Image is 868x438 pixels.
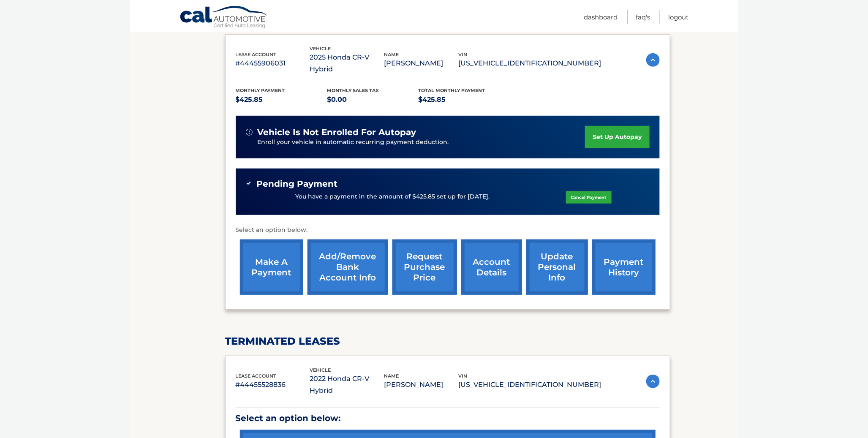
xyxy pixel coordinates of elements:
p: [US_VEHICLE_IDENTIFICATION_NUMBER] [459,57,601,69]
p: 2025 Honda CR-V Hybrid [310,52,384,75]
p: $425.85 [419,94,510,106]
a: set up autopay [585,126,649,148]
img: check-green.svg [246,180,252,186]
span: Monthly sales Tax [327,87,379,93]
a: request purchase price [392,239,457,295]
span: lease account [236,373,277,379]
img: accordion-active.svg [646,53,660,67]
p: 2022 Honda CR-V Hybrid [310,373,384,397]
span: name [384,373,399,379]
p: Select an option below: [236,225,660,235]
p: You have a payment in the amount of $425.85 set up for [DATE]. [296,192,490,201]
img: alert-white.svg [246,129,253,136]
span: lease account [236,52,277,57]
a: Add/Remove bank account info [307,239,388,295]
a: account details [461,239,522,295]
p: [US_VEHICLE_IDENTIFICATION_NUMBER] [459,379,601,391]
span: vehicle [310,367,331,373]
p: Enroll your vehicle in automatic recurring payment deduction. [258,138,585,147]
span: Pending Payment [257,179,338,189]
a: Dashboard [584,10,618,24]
a: make a payment [240,239,303,295]
span: Total Monthly Payment [419,87,485,93]
span: vehicle is not enrolled for autopay [258,127,416,138]
p: [PERSON_NAME] [384,57,459,69]
span: Monthly Payment [236,87,285,93]
p: $0.00 [327,94,419,106]
a: Cal Automotive [180,5,268,30]
p: $425.85 [236,94,327,106]
a: Logout [669,10,689,24]
a: update personal info [526,239,588,295]
span: vin [459,373,468,379]
a: Cancel Payment [566,191,612,204]
span: vin [459,52,468,57]
span: vehicle [310,46,331,52]
p: #44455906031 [236,57,310,69]
p: #44455528836 [236,379,310,391]
img: accordion-active.svg [646,375,660,388]
p: [PERSON_NAME] [384,379,459,391]
h2: terminated leases [225,335,670,348]
a: payment history [592,239,656,295]
span: name [384,52,399,57]
p: Select an option below: [236,411,660,426]
a: FAQ's [636,10,650,24]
